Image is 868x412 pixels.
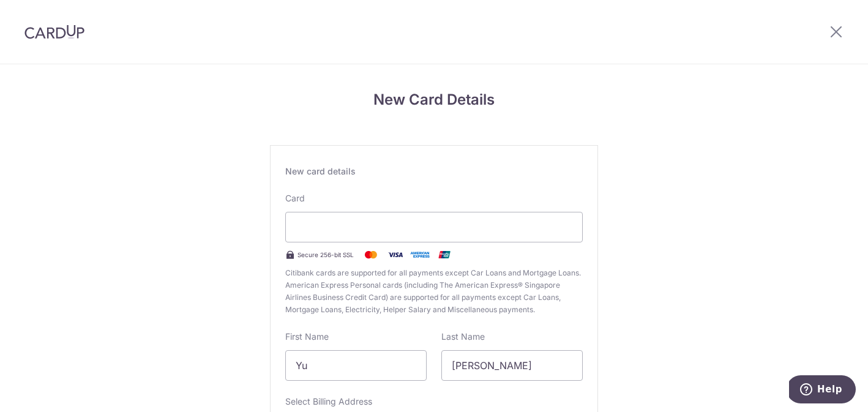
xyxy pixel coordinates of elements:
[408,247,432,262] img: .alt.amex
[441,331,485,343] label: Last Name
[285,192,305,204] label: Card
[297,250,354,260] span: Secure 256-bit SSL
[285,267,583,316] span: Citibank cards are supported for all payments except Car Loans and Mortgage Loans. American Expre...
[285,331,329,343] label: First Name
[441,350,583,381] input: Cardholder Last Name
[285,395,372,408] label: Select Billing Address
[296,220,572,234] iframe: Secure card payment input frame
[285,350,427,381] input: Cardholder First Name
[270,89,598,111] h4: New Card Details
[24,24,84,39] img: CardUp
[432,247,457,262] img: .alt.unionpay
[789,375,856,406] iframe: Opens a widget where you can find more information
[285,165,583,178] div: New card details
[359,247,383,262] img: Mastercard
[383,247,408,262] img: Visa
